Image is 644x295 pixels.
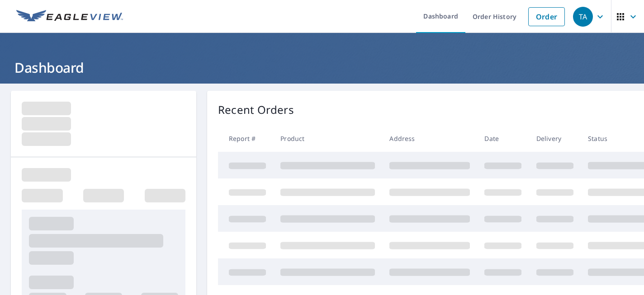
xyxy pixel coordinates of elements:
[477,125,529,152] th: Date
[573,7,593,27] div: TA
[529,125,581,152] th: Delivery
[218,102,294,118] p: Recent Orders
[273,125,382,152] th: Product
[16,10,123,23] img: EV Logo
[218,125,273,152] th: Report #
[528,7,565,26] a: Order
[382,125,477,152] th: Address
[11,58,633,77] h1: Dashboard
